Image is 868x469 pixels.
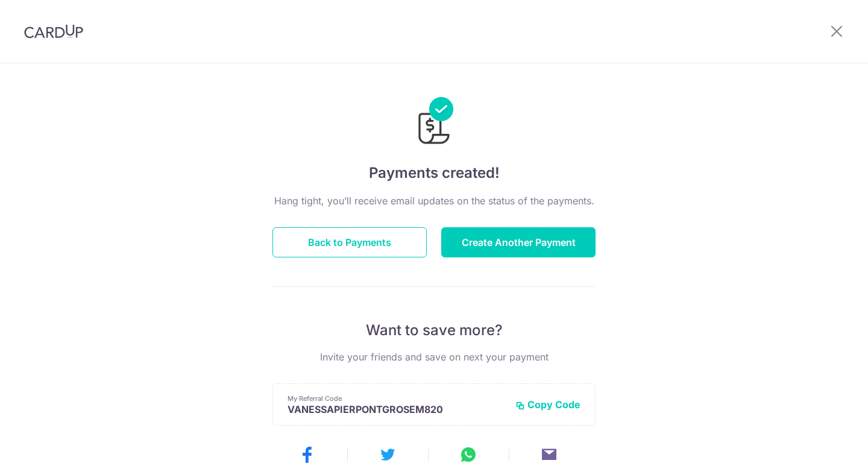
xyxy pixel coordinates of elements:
button: Create Another Payment [441,227,596,257]
p: VANESSAPIERPONTGROSEM820 [288,403,506,415]
p: My Referral Code [288,394,506,403]
img: CardUp [24,24,83,39]
img: Payments [415,97,453,148]
button: Copy Code [515,398,580,411]
iframe: Opens a widget where you can find more information [790,433,856,463]
h4: Payments created! [272,162,596,184]
button: Back to Payments [272,227,427,257]
p: Hang tight, you’ll receive email updates on the status of the payments. [272,194,596,208]
p: Want to save more? [272,321,596,340]
p: Invite your friends and save on next your payment [272,350,596,364]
